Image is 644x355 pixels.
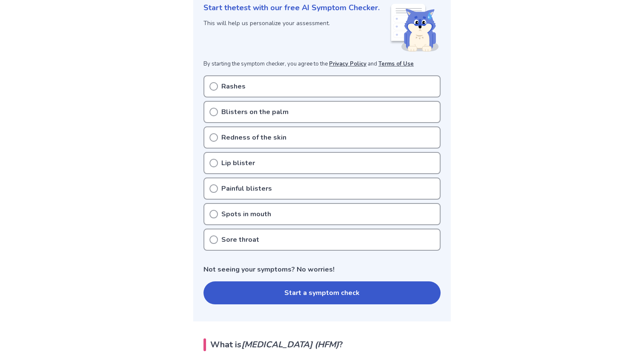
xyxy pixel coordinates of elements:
button: Start a symptom check [203,281,441,304]
p: Rashes [221,81,246,92]
p: Not seeing your symptoms? No worries! [203,264,441,275]
p: This will help us personalize your assessment. [203,19,380,28]
a: Privacy Policy [329,60,366,68]
h2: What is ? [203,338,441,351]
p: Lip blister [221,158,255,168]
p: Sore throat [221,235,259,245]
p: Blisters on the palm [221,107,289,117]
p: Spots in mouth [221,209,271,219]
p: Redness of the skin [221,132,286,143]
img: Shiba [389,4,439,52]
p: Painful blisters [221,183,272,194]
em: [MEDICAL_DATA] (HFM) [241,339,339,350]
p: By starting the symptom checker, you agree to the and [203,60,441,69]
a: Terms of Use [378,60,414,68]
p: Start the test with our free AI Symptom Checker. [203,2,380,14]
